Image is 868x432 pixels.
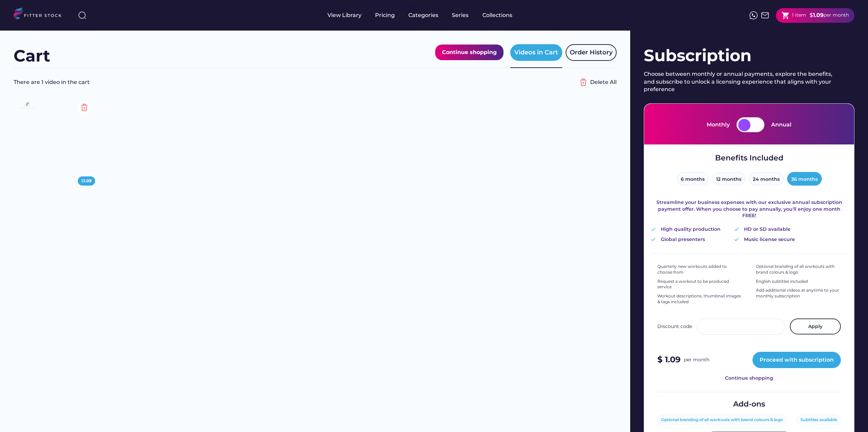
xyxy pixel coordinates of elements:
strong: 1.09 [84,178,92,183]
div: Cart [14,45,50,67]
div: Optional branding of all workouts with brand colours & logo [661,417,783,423]
div: Videos in Cart [514,48,558,57]
strong: $ 1.09 [657,355,680,364]
div: Subscription [644,44,854,67]
img: search-normal%203.svg [78,11,86,19]
div: Add additional videos at anytime to your monthly subscription [756,288,841,299]
div: fvck [408,3,417,10]
div: Delete All [590,79,617,86]
div: 1 item [792,12,806,19]
div: Add-ons [733,399,765,410]
div: $ [81,178,92,184]
img: LOGO.svg [14,7,67,21]
div: View Library [327,12,361,19]
div: Monthly [707,121,730,128]
button: Proceed with subscription [752,352,841,368]
img: meteor-icons_whatsapp%20%281%29.svg [749,11,758,19]
div: HD or SD available [744,226,791,233]
div: $ [810,12,813,19]
div: Order History [570,48,613,57]
button: 12 months [712,172,745,186]
div: There are 1 video in the cart [14,79,577,86]
div: Continue shopping [442,48,497,57]
div: Global presenters [661,236,705,243]
div: Continue shopping [725,375,773,382]
img: Vector%20%282%29.svg [734,238,739,241]
img: Vector%20%282%29.svg [734,228,739,231]
div: Annual [771,121,792,128]
div: Series [452,12,469,19]
div: Discount code [657,323,692,330]
div: Music license secure [744,236,795,243]
div: Benefits Included [715,153,783,163]
img: Vector%20%282%29.svg [651,228,656,231]
div: Streamline your business expenses with our exclusive annual subscription payment offer. When you ... [651,199,847,219]
div: Choose between monthly or annual payments, explore the benefits, and subscribe to unlock a licens... [644,70,837,93]
div: Request a workout to be produced service [657,279,742,290]
div: Workout descriptions, thumbnail images & tags included [657,293,742,305]
img: Frame%2051.svg [761,11,769,19]
img: Vector%20%282%29.svg [651,238,656,241]
div: per month [823,12,849,19]
div: Quarterly new workouts added to choose from [657,264,742,275]
div: Optional branding of all workouts with brand colours & logo [756,264,841,275]
div: Categories [408,12,438,19]
img: Group%201000002356%20%282%29.svg [577,75,590,89]
div: Pricing [375,12,395,19]
img: Group%201000002354.svg [77,101,91,114]
button: 24 months [749,172,784,186]
strong: 1.09 [813,12,823,18]
div: Collections [482,12,512,19]
button: shopping_cart [781,11,790,20]
button: 36 months [787,172,822,186]
div: English subtitles included [756,279,808,284]
div: Subtitles available [800,417,837,423]
img: Frame%2079%20%281%29.svg [17,100,37,111]
button: Apply [790,318,841,335]
div: High quality production [661,226,721,233]
button: 6 months [677,172,709,186]
div: per month [684,357,709,363]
